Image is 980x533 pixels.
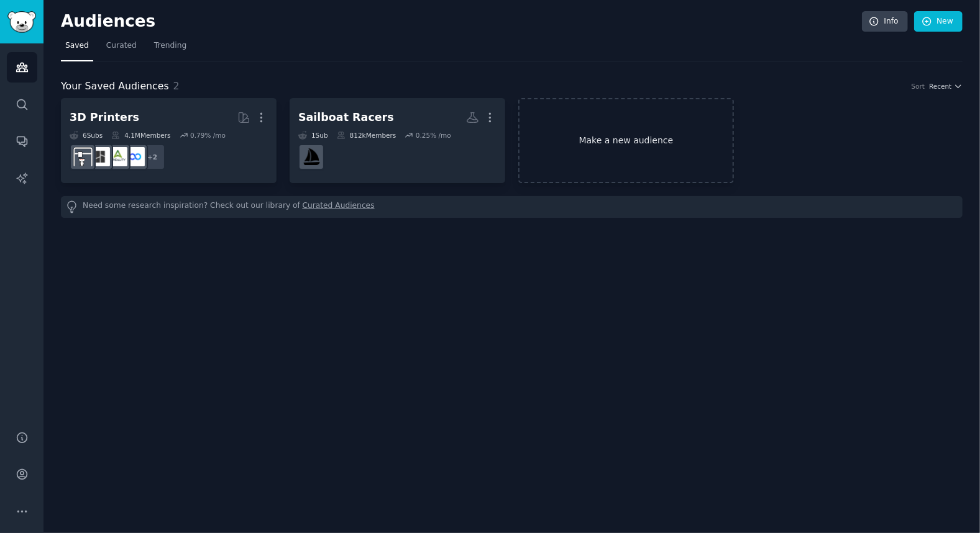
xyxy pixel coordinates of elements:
a: Saved [61,36,93,61]
span: Your Saved Audiences [61,79,169,94]
div: 0.79 % /mo [190,131,226,140]
img: Creality [108,147,127,166]
div: 6 Sub s [70,131,103,140]
div: 4.1M Members [111,131,170,140]
div: 0.25 % /mo [416,131,451,140]
a: New [914,11,963,32]
a: Curated Audiences [303,200,375,213]
div: Sort [912,82,925,91]
span: 2 [173,80,180,92]
span: Recent [929,82,951,91]
div: Sailboat Racers [298,110,394,125]
span: Curated [106,40,137,52]
a: Sailboat Racers1Sub812kMembers0.25% /mosailing [290,98,505,183]
a: Info [862,11,908,32]
img: elegoo [126,147,145,166]
a: Make a new audience [518,98,734,183]
img: BambuLab [91,147,110,166]
span: Saved [65,40,89,52]
a: Curated [102,36,141,61]
img: 3Dprinting [73,147,93,166]
div: 812k Members [337,131,396,140]
div: + 2 [139,144,165,170]
div: 3D Printers [70,110,139,125]
div: 1 Sub [298,131,328,140]
div: Need some research inspiration? Check out our library of [61,196,963,218]
img: sailing [302,147,321,166]
img: GummySearch logo [7,11,36,33]
span: Trending [154,40,186,52]
button: Recent [929,82,963,91]
a: 3D Printers6Subs4.1MMembers0.79% /mo+2elegooCrealityBambuLab3Dprinting [61,98,277,183]
a: Trending [150,36,191,61]
h2: Audiences [61,12,862,32]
